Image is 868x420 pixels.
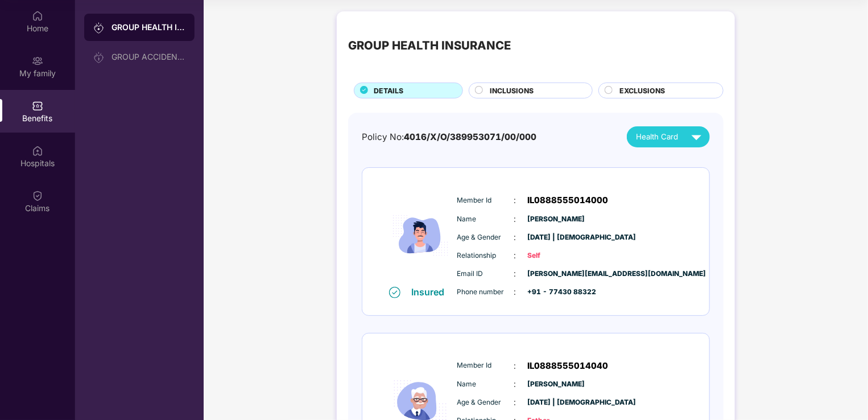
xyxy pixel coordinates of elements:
span: [PERSON_NAME] [528,214,585,225]
div: GROUP HEALTH INSURANCE [111,22,185,33]
span: [PERSON_NAME] [528,379,585,390]
span: +91 - 77430 88322 [528,287,585,298]
span: : [514,194,516,207]
span: : [514,378,516,390]
span: : [514,267,516,280]
div: GROUP HEALTH INSURANCE [348,36,511,55]
span: Member Id [457,195,514,206]
span: Name [457,214,514,225]
img: svg+xml;base64,PHN2ZyB4bWxucz0iaHR0cDovL3d3dy53My5vcmcvMjAwMC9zdmciIHZpZXdCb3g9IjAgMCAyNCAyNCIgd2... [687,127,706,147]
span: [DATE] | [DEMOGRAPHIC_DATA] [528,397,585,408]
img: svg+xml;base64,PHN2ZyBpZD0iSG9zcGl0YWxzIiB4bWxucz0iaHR0cDovL3d3dy53My5vcmcvMjAwMC9zdmciIHdpZHRoPS... [32,145,43,157]
img: svg+xml;base64,PHN2ZyBpZD0iSG9tZSIgeG1sbnM9Imh0dHA6Ly93d3cudzMub3JnLzIwMDAvc3ZnIiB3aWR0aD0iMjAiIG... [32,10,43,22]
div: Insured [412,286,452,298]
span: IL0888555014000 [528,193,609,207]
div: Policy No: [362,130,536,144]
span: Relationship [457,250,514,261]
img: svg+xml;base64,PHN2ZyBpZD0iQ2xhaW0iIHhtbG5zPSJodHRwOi8vd3d3LnczLm9yZy8yMDAwL3N2ZyIgd2lkdGg9IjIwIi... [32,190,43,201]
img: svg+xml;base64,PHN2ZyB3aWR0aD0iMjAiIGhlaWdodD0iMjAiIHZpZXdCb3g9IjAgMCAyMCAyMCIgZmlsbD0ibm9uZSIgeG... [93,22,105,34]
img: svg+xml;base64,PHN2ZyB4bWxucz0iaHR0cDovL3d3dy53My5vcmcvMjAwMC9zdmciIHdpZHRoPSIxNiIgaGVpZ2h0PSIxNi... [389,287,400,298]
span: INCLUSIONS [490,85,534,96]
span: : [514,249,516,262]
span: Name [457,379,514,390]
img: svg+xml;base64,PHN2ZyBpZD0iQmVuZWZpdHMiIHhtbG5zPSJodHRwOi8vd3d3LnczLm9yZy8yMDAwL3N2ZyIgd2lkdGg9Ij... [32,100,43,112]
img: svg+xml;base64,PHN2ZyB3aWR0aD0iMjAiIGhlaWdodD0iMjAiIHZpZXdCb3g9IjAgMCAyMCAyMCIgZmlsbD0ibm9uZSIgeG... [32,55,43,67]
span: : [514,360,516,372]
span: Self [528,250,585,261]
span: Email ID [457,269,514,279]
span: 4016/X/O/389953071/00/000 [404,131,536,142]
div: GROUP ACCIDENTAL INSURANCE [111,52,185,61]
img: svg+xml;base64,PHN2ZyB3aWR0aD0iMjAiIGhlaWdodD0iMjAiIHZpZXdCb3g9IjAgMCAyMCAyMCIgZmlsbD0ibm9uZSIgeG... [93,52,105,63]
span: Age & Gender [457,232,514,243]
span: [PERSON_NAME][EMAIL_ADDRESS][DOMAIN_NAME] [528,269,585,279]
button: Health Card [627,126,710,147]
span: IL0888555014040 [528,359,609,373]
span: : [514,396,516,409]
span: : [514,213,516,225]
span: Age & Gender [457,397,514,408]
span: Phone number [457,287,514,298]
img: icon [386,185,454,286]
span: Health Card [636,131,678,143]
span: Member Id [457,360,514,371]
span: : [514,231,516,244]
span: EXCLUSIONS [619,85,665,96]
span: [DATE] | [DEMOGRAPHIC_DATA] [528,232,585,243]
span: : [514,286,516,298]
span: DETAILS [374,85,403,96]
